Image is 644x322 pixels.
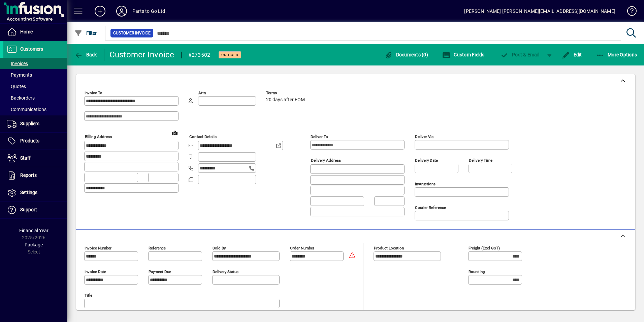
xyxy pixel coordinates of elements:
mat-label: Instructions [415,182,436,186]
mat-label: Freight (excl GST) [469,246,500,250]
mat-label: Delivery date [415,158,438,163]
mat-label: Deliver via [415,134,433,139]
button: Filter [73,27,99,39]
a: Reports [3,167,67,184]
span: ost & Email [501,52,540,57]
a: Products [3,133,67,150]
button: Add [89,5,111,17]
app-page-header-button: Back [67,49,104,61]
mat-label: Sold by [213,246,226,250]
span: Payments [7,72,32,78]
mat-label: Delivery time [469,158,492,163]
span: Customers [20,46,43,52]
span: Custom Fields [442,52,485,57]
span: Support [20,207,37,212]
a: Home [3,24,67,41]
mat-label: Invoice date [85,269,106,274]
span: Backorders [7,95,35,101]
a: View on map [169,127,180,138]
mat-label: Order number [290,246,314,250]
span: Invoices [7,61,28,66]
a: Payments [3,69,67,81]
mat-label: Product location [374,246,404,250]
button: Profile [111,5,132,17]
a: Suppliers [3,115,67,132]
div: Customer Invoice [109,49,174,60]
div: [PERSON_NAME] [PERSON_NAME][EMAIL_ADDRESS][DOMAIN_NAME] [464,6,615,17]
a: Staff [3,150,67,167]
button: Edit [560,49,584,61]
a: Settings [3,184,67,201]
span: Terms [266,91,307,95]
mat-label: Deliver To [311,134,328,139]
button: Documents (0) [383,49,430,61]
button: More Options [594,49,639,61]
span: Reports [20,172,37,178]
mat-label: Title [85,293,92,298]
mat-label: Reference [149,246,166,250]
span: On hold [221,53,238,57]
mat-label: Invoice To [85,90,102,95]
div: #273502 [188,50,211,60]
a: Backorders [3,92,67,104]
mat-label: Rounding [469,269,485,274]
span: Communications [7,107,46,112]
span: Staff [20,155,31,161]
span: Edit [562,52,582,57]
button: Custom Fields [441,49,486,61]
span: Documents (0) [384,52,428,57]
mat-label: Attn [198,90,206,95]
span: Package [25,242,43,247]
span: Suppliers [20,121,39,126]
span: Quotes [7,84,26,89]
span: More Options [596,52,637,57]
a: Quotes [3,81,67,92]
button: Post & Email [497,49,543,61]
mat-label: Payment due [149,269,171,274]
span: Filter [74,30,97,36]
mat-label: Courier Reference [415,205,446,210]
span: P [512,52,515,57]
a: Communications [3,104,67,115]
mat-label: Invoice number [85,246,111,250]
span: Back [74,52,97,57]
a: Invoices [3,58,67,69]
div: Parts to Go Ltd. [132,6,167,17]
span: Settings [20,190,37,195]
span: Customer Invoice [113,30,151,36]
span: Home [20,29,33,34]
span: 20 days after EOM [266,97,305,103]
span: Products [20,138,39,143]
mat-label: Delivery status [213,269,238,274]
a: Knowledge Base [622,1,636,23]
a: Support [3,202,67,218]
button: Back [73,49,99,61]
span: Financial Year [19,228,49,233]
